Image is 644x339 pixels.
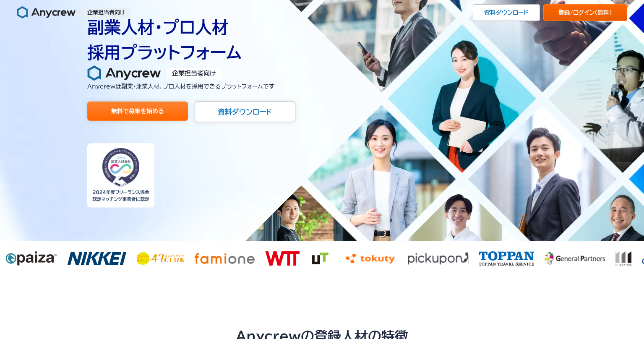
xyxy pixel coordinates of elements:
[10,210,141,217] span: エニィクルーの に同意する
[128,252,176,265] img: 47club
[257,251,291,266] img: wtt
[51,210,110,217] a: プライバシーポリシー
[473,4,540,21] a: 資料ダウンロード
[301,251,324,266] img: ut
[17,6,76,19] img: Anycrew
[2,210,8,216] input: エニィクルーのプライバシーポリシーに同意する*
[334,251,389,266] img: tokuty
[59,252,118,265] img: nikkei
[87,102,188,121] a: 無料で募集を始める
[195,102,295,122] a: 資料ダウンロード
[399,251,460,266] img: pickupon
[87,82,557,91] p: Anycrewは副業・兼業人材、プロ人材を 採用できるプラットフォームです
[536,251,597,266] img: m-out inc.
[87,143,154,208] img: Anycrew認定
[167,68,221,79] p: 企業担当者向け
[607,251,623,266] img: ロジクラ
[470,251,526,266] img: toppan
[87,15,557,65] h1: 副業人材・プロ人材 採用プラットフォーム
[543,4,627,21] a: 登録/ログイン（無料）
[186,251,247,266] img: famione
[82,8,130,18] p: 企業担当者向け
[87,65,161,82] img: Anycrew
[594,10,612,16] span: （無料）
